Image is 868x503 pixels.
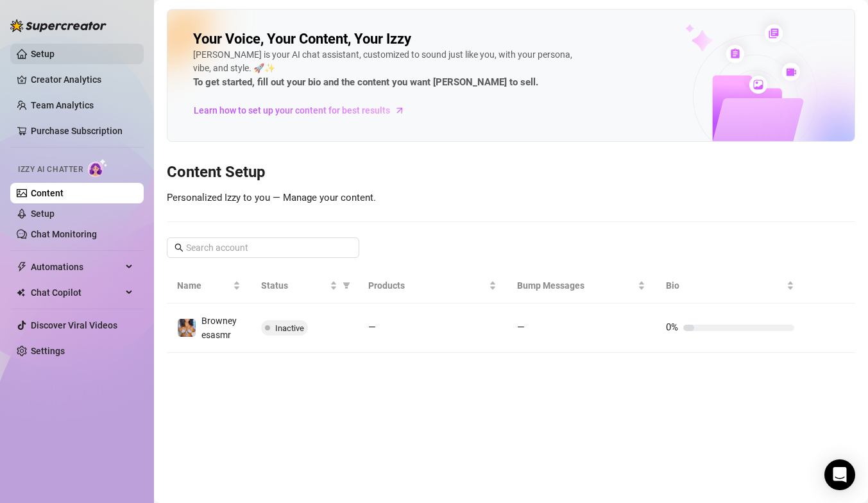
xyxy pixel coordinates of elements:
a: Team Analytics [31,100,94,110]
span: Automations [31,257,122,277]
span: Learn how to set up your content for best results [194,103,390,117]
h3: Content Setup [167,162,855,183]
th: Status [251,268,358,303]
span: filter [343,282,350,289]
span: Chat Copilot [31,282,122,303]
img: Chat Copilot [17,288,25,297]
span: Personalized Izzy to you — Manage your content. [167,192,376,203]
img: ai-chatter-content-library-cLFOSyPT.png [656,10,855,141]
th: Products [358,268,507,303]
img: Browneyesasmr [178,319,196,337]
a: Learn how to set up your content for best results [193,100,414,121]
a: Settings [31,346,65,356]
a: Purchase Subscription [31,126,123,136]
a: Content [31,188,64,198]
div: Open Intercom Messenger [824,459,855,490]
th: Bump Messages [507,268,656,303]
a: Setup [31,209,55,219]
span: 0% [666,321,678,333]
span: thunderbolt [17,262,27,272]
span: Browneyesasmr [201,316,237,340]
span: search [174,243,183,252]
img: AI Chatter [88,158,108,177]
span: Bump Messages [517,278,635,293]
strong: To get started, fill out your bio and the content you want [PERSON_NAME] to sell. [193,76,538,88]
span: Products [368,278,486,293]
a: Setup [31,49,55,59]
span: Status [261,278,327,293]
h2: Your Voice, Your Content, Your Izzy [193,30,411,48]
span: arrow-right [393,104,406,117]
span: filter [340,276,353,295]
a: Creator Analytics [31,69,133,90]
a: Chat Monitoring [31,229,97,239]
input: Search account [186,241,341,255]
img: logo-BBDzfeDw.svg [10,19,106,32]
span: Inactive [275,323,304,333]
a: Discover Viral Videos [31,320,117,330]
span: Bio [666,278,784,293]
span: — [368,321,376,333]
span: Izzy AI Chatter [18,164,83,176]
div: [PERSON_NAME] is your AI chat assistant, customized to sound just like you, with your persona, vi... [193,48,578,90]
span: Name [177,278,230,293]
th: Name [167,268,251,303]
span: — [517,321,525,333]
th: Bio [656,268,804,303]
